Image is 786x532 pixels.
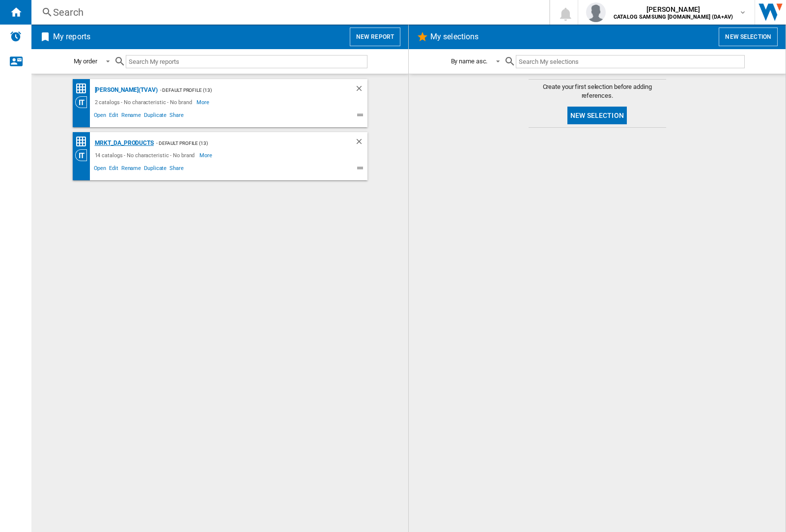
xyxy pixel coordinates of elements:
[92,149,200,161] div: 14 catalogs - No characteristic - No brand
[120,111,142,122] span: Rename
[75,136,92,148] div: Price Matrix
[92,164,108,175] span: Open
[168,164,185,175] span: Share
[350,28,400,46] button: New report
[75,96,92,108] div: Category View
[51,28,92,46] h2: My reports
[451,57,488,65] div: By name asc.
[168,111,185,122] span: Share
[53,5,524,19] div: Search
[92,96,197,108] div: 2 catalogs - No characteristic - No brand
[614,14,733,20] b: CATALOG SAMSUNG [DOMAIN_NAME] (DA+AV)
[75,149,92,161] div: Category View
[567,107,627,124] button: New selection
[108,164,120,175] span: Edit
[719,28,778,46] button: New selection
[142,164,168,175] span: Duplicate
[614,4,733,14] span: [PERSON_NAME]
[120,164,142,175] span: Rename
[108,111,120,122] span: Edit
[142,111,168,122] span: Duplicate
[516,55,744,68] input: Search My selections
[196,96,211,108] span: More
[74,57,97,65] div: My order
[529,83,666,100] span: Create your first selection before adding references.
[10,30,22,42] img: alerts-logo.svg
[92,111,108,122] span: Open
[92,84,158,96] div: [PERSON_NAME](TVAV)
[75,83,92,95] div: Price Matrix
[355,84,367,96] div: Delete
[92,137,154,149] div: MRKT_DA_PRODUCTS
[586,2,606,22] img: profile.jpg
[199,149,214,161] span: More
[154,137,335,149] div: - Default profile (13)
[428,28,480,46] h2: My selections
[355,137,367,149] div: Delete
[158,84,335,96] div: - Default profile (13)
[126,55,367,68] input: Search My reports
